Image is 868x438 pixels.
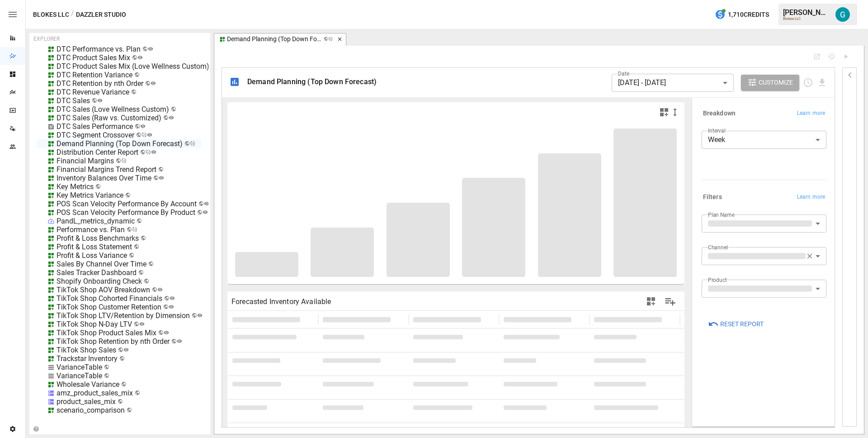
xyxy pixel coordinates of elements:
[57,148,138,157] div: Distribution Center Report
[123,347,129,352] svg: Public
[177,338,182,344] svg: Public
[57,406,125,414] div: scenario_comparison
[57,71,132,79] div: DTC Retention Variance
[711,6,773,23] button: 1,710Credits
[57,114,161,122] div: DTC Sales (Raw vs. Customized)
[708,127,726,134] label: Interval
[137,55,143,60] svg: Public
[708,211,735,219] label: Plan Name
[57,380,119,389] div: Wholesale Variance
[132,227,137,232] svg: Published
[57,328,156,337] div: TikTok Shop Product Sales Mix
[227,35,322,43] div: Demand Planning (Top Down Forecast)
[57,53,130,62] div: DTC Product Sales Mix
[197,313,203,318] svg: Public
[57,208,195,217] div: POS Scan Velocity Performance By Product
[57,277,142,286] div: Shopify Onboarding Check
[663,313,675,326] button: Sort
[57,371,102,380] div: VarianceTable
[57,363,102,371] div: VarianceTable
[97,98,103,103] svg: Public
[797,193,825,202] span: Learn more
[703,109,736,119] h6: Breakdown
[57,165,156,174] div: Financial Margins Trend Report
[159,175,164,181] svg: Public
[57,268,137,277] div: Sales Tracker Dashboard
[57,337,170,346] div: TikTok Shop Retention by nth Order
[148,46,153,52] svg: Public
[247,77,377,86] div: Demand Planning (Top Down Forecast)
[151,81,156,86] svg: Public
[147,132,152,138] svg: Public
[33,36,60,42] div: EXPLORER
[57,88,129,96] div: DTC Revenue Variance
[57,294,162,303] div: TikTok Shop Cohorted Financials
[57,122,133,131] div: DTC Sales Performance
[392,313,404,326] button: Sort
[157,287,163,292] svg: Public
[204,201,209,206] svg: Public
[57,311,190,320] div: TikTok Shop LTV/Retention by Dimension
[57,174,151,182] div: Inventory Balances Over Time
[203,209,208,215] svg: Public
[612,74,734,92] div: [DATE] - [DATE]
[572,313,585,326] button: Sort
[703,192,722,202] h6: Filters
[702,316,770,332] button: Reset Report
[57,200,197,208] div: POS Scan Velocity Performance By Account
[728,9,769,20] span: 1,710 Credits
[57,45,141,53] div: DTC Performance vs. Plan
[328,37,333,42] svg: Published
[57,354,118,363] div: Trackstar Inventory
[783,17,830,21] div: Blokes LLC
[482,313,495,326] button: Sort
[813,53,821,60] button: Open Report
[190,141,195,146] svg: Published
[146,149,151,155] svg: Published
[121,158,127,163] svg: Published
[57,397,116,406] div: product_sales_mix
[71,9,74,20] div: /
[57,225,125,234] div: Performance vs. Plan
[842,53,849,60] button: Run Query
[164,330,169,335] svg: Public
[783,8,830,17] div: [PERSON_NAME]
[57,217,135,225] div: PandL_metrics_dynamic
[57,105,169,114] div: DTC Sales (Love Wellness Custom)
[57,157,114,165] div: Financial Margins
[57,243,132,251] div: Profit & Loss Statement
[57,191,123,200] div: Key Metrics Variance
[835,7,850,22] img: Gavin Acres
[57,251,127,260] div: Profit & Loss Variance
[231,297,331,306] div: Forecasted Inventory Available
[57,346,116,354] div: TikTok Shop Sales
[57,389,133,397] div: amz_product_sales_mix
[708,276,726,284] label: Product
[57,79,143,88] div: DTC Retention by nth Order
[139,321,145,327] svg: Public
[151,149,156,155] svg: Public
[708,243,728,251] label: Channel
[57,62,209,71] div: DTC Product Sales Mix (Love Wellness Custom)
[830,2,855,27] button: Gavin Acres
[618,70,629,77] label: Date
[57,96,90,105] div: DTC Sales
[140,124,146,129] svg: Public
[660,291,680,312] button: Manage Columns
[797,109,825,118] span: Learn more
[803,77,813,88] button: Schedule report
[57,139,183,148] div: Demand Planning (Top Down Forecast)
[57,260,146,268] div: Sales By Channel Over Time
[720,319,764,330] span: Reset Report
[741,75,800,91] button: Customize
[31,426,41,432] button: Collapse Folders
[702,131,826,149] div: Week
[57,286,150,294] div: TikTok Shop AOV Breakdown
[169,304,174,309] svg: Public
[817,77,827,88] button: Download report
[170,295,175,301] svg: Public
[33,9,69,20] button: Blokes LLC
[57,303,161,311] div: TikTok Shop Customer Retention
[142,132,147,138] svg: Published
